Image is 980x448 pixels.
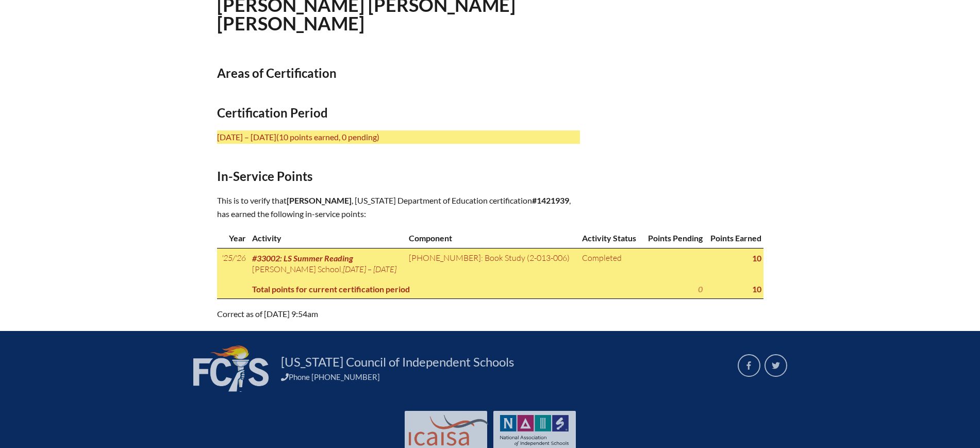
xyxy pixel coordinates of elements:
[532,195,569,205] b: #1421939
[248,228,405,248] th: Activity
[217,105,580,120] h2: Certification Period
[705,228,763,248] th: Points Earned
[217,169,580,184] h2: In-Service Points
[217,194,580,221] p: This is to verify that , [US_STATE] Department of Education certification , has earned the follow...
[642,279,704,299] th: 0
[217,65,580,80] h2: Areas of Certification
[343,264,396,274] span: [DATE] – [DATE]
[578,228,642,248] th: Activity Status
[752,253,761,263] strong: 10
[287,195,352,205] span: [PERSON_NAME]
[217,130,580,144] p: [DATE] – [DATE]
[642,228,704,248] th: Points Pending
[217,228,248,248] th: Year
[252,253,353,263] span: #33002: LS Summer Reading
[578,248,642,279] td: Completed
[248,248,405,279] td: ,
[409,415,488,446] img: Int'l Council Advancing Independent School Accreditation logo
[217,307,580,321] p: Correct as of [DATE] 9:54am
[276,132,379,142] span: (10 points earned, 0 pending)
[500,415,569,446] img: NAIS Logo
[252,264,341,274] span: [PERSON_NAME] School
[248,279,642,299] th: Total points for current certification period
[277,354,518,370] a: [US_STATE] Council of Independent Schools
[193,345,269,392] img: FCIS_logo_white
[705,279,763,299] th: 10
[405,228,578,248] th: Component
[281,372,725,381] div: Phone [PHONE_NUMBER]
[405,248,578,279] td: [PHONE_NUMBER]: Book Study (2-013-006)
[217,248,248,279] td: '25/'26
